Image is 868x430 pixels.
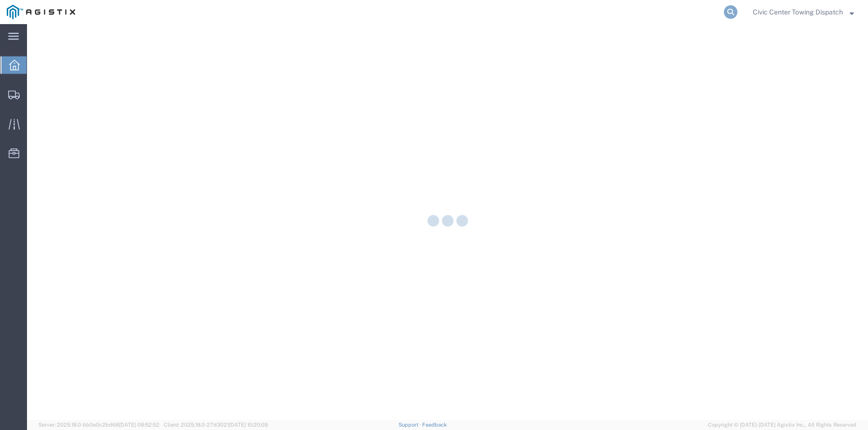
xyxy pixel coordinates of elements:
span: Civic Center Towing Dispatch [753,7,843,17]
span: [DATE] 09:52:52 [119,422,160,428]
span: Client: 2025.18.0-27d3021 [164,422,268,428]
a: Feedback [422,422,447,428]
span: [DATE] 10:20:09 [229,422,268,428]
a: Support [399,422,423,428]
span: Copyright © [DATE]-[DATE] Agistix Inc., All Rights Reserved [708,421,856,429]
img: logo [7,5,75,19]
span: Server: 2025.18.0-bb0e0c2bd68 [39,422,160,428]
button: Civic Center Towing Dispatch [752,6,855,18]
